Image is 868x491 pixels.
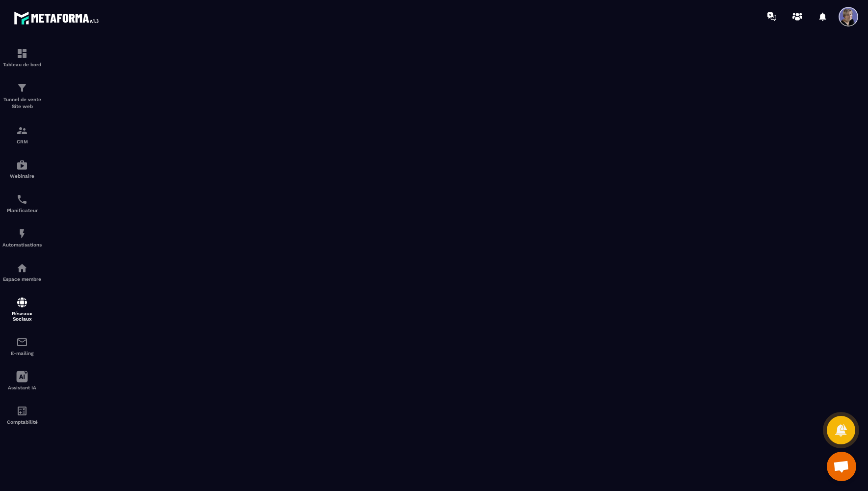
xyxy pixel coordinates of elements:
[2,385,42,390] p: Assistant IA
[2,311,42,322] p: Réseaux Sociaux
[16,228,28,240] img: automations
[2,186,42,220] a: schedulerschedulerPlanificateur
[16,82,28,94] img: formation
[2,75,42,117] a: formationformationTunnel de vente Site web
[2,208,42,213] p: Planificateur
[16,193,28,205] img: scheduler
[2,276,42,282] p: Espace membre
[2,40,42,75] a: formationformationTableau de bord
[2,289,42,329] a: social-networksocial-networkRéseaux Sociaux
[2,351,42,356] p: E-mailing
[16,405,28,417] img: accountant
[2,152,42,186] a: automationsautomationsWebinaire
[14,9,102,27] img: logo
[16,297,28,308] img: social-network
[16,336,28,348] img: email
[2,62,42,67] p: Tableau de bord
[2,173,42,179] p: Webinaire
[2,255,42,289] a: automationsautomationsEspace membre
[16,159,28,171] img: automations
[2,419,42,425] p: Comptabilité
[2,329,42,363] a: emailemailE-mailing
[2,96,42,110] p: Tunnel de vente Site web
[2,363,42,398] a: Assistant IA
[827,452,856,481] div: Ouvrir le chat
[2,242,42,247] p: Automatisations
[16,48,28,59] img: formation
[2,398,42,432] a: accountantaccountantComptabilité
[16,125,28,136] img: formation
[16,262,28,274] img: automations
[2,220,42,255] a: automationsautomationsAutomatisations
[2,139,42,144] p: CRM
[2,117,42,152] a: formationformationCRM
